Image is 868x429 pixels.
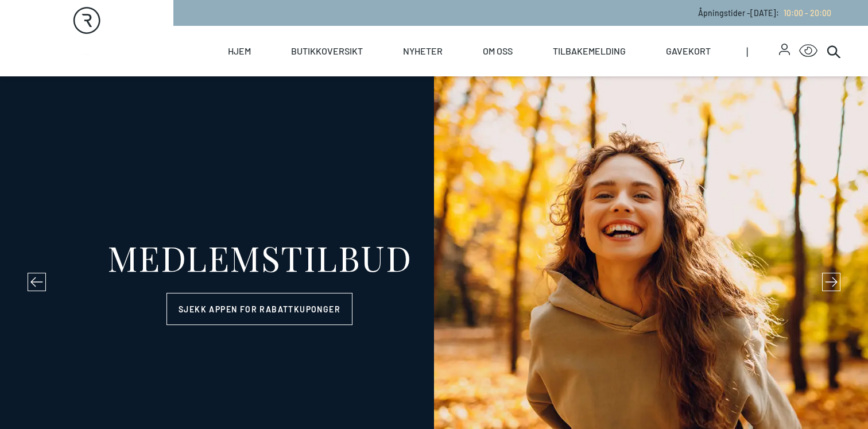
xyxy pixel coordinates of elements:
[483,26,513,76] a: Om oss
[746,26,779,76] span: |
[779,8,831,18] a: 10:00 - 20:00
[698,7,831,19] p: Åpningstider - [DATE] :
[166,293,352,325] a: Sjekk appen for rabattkuponger
[553,26,626,76] a: Tilbakemelding
[403,26,443,76] a: Nyheter
[784,8,831,18] span: 10:00 - 20:00
[291,26,363,76] a: Butikkoversikt
[799,42,817,60] button: Open Accessibility Menu
[228,26,251,76] a: Hjem
[107,240,412,275] div: MEDLEMSTILBUD
[666,26,711,76] a: Gavekort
